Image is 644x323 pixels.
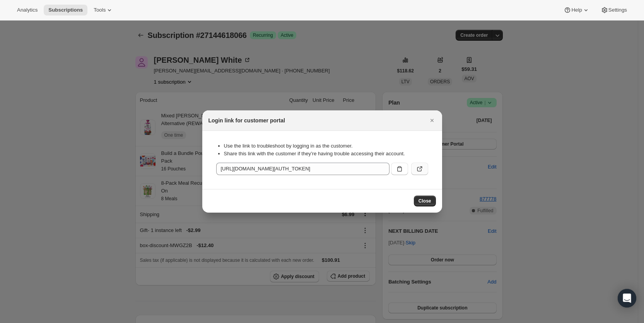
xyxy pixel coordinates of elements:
[618,289,636,308] div: Open Intercom Messenger
[419,198,431,204] span: Close
[596,5,632,15] button: Settings
[571,7,582,13] span: Help
[48,7,83,13] span: Subscriptions
[94,7,106,13] span: Tools
[224,142,428,150] li: Use the link to troubleshoot by logging in as the customer.
[17,7,38,13] span: Analytics
[12,5,42,15] button: Analytics
[224,150,428,158] li: Share this link with the customer if they’re having trouble accessing their account.
[559,5,594,15] button: Help
[414,196,436,206] button: Close
[44,5,87,15] button: Subscriptions
[89,5,118,15] button: Tools
[427,115,437,126] button: Close
[608,7,627,13] span: Settings
[208,117,285,124] h2: Login link for customer portal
